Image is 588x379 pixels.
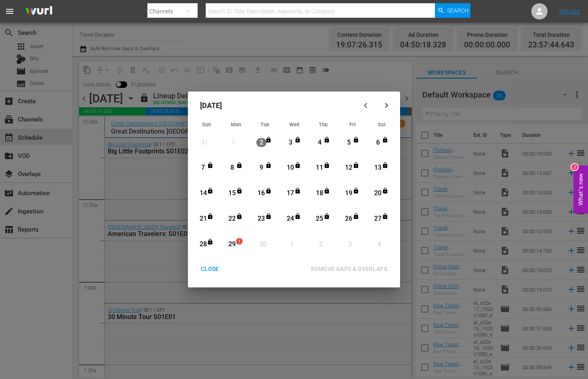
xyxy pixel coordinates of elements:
[256,189,266,198] div: 16
[345,240,355,249] div: 3
[231,121,241,128] span: Mon
[198,214,208,224] div: 21
[315,163,325,172] div: 11
[198,163,208,172] div: 7
[191,262,229,277] button: CLOSE
[447,3,469,18] span: Search
[200,138,210,147] div: 31
[315,138,325,147] div: 4
[228,138,239,147] div: 1
[198,189,208,198] div: 14
[344,214,354,224] div: 26
[227,189,237,198] div: 15
[198,240,208,249] div: 28
[374,240,384,249] div: 4
[285,214,296,224] div: 24
[344,189,354,198] div: 19
[19,2,58,21] img: ans4CAIJ8jUAAAAAAAAAAAAAAAAAAAAAAAAgQb4GAAAAAAAAAAAAAAAAAAAAAAAAJMjXAAAAAAAAAAAAAAAAAAAAAAAAgAT5G...
[227,214,237,224] div: 22
[192,119,396,258] div: Month View
[316,240,326,249] div: 2
[256,163,266,172] div: 9
[194,264,226,274] div: CLOSE
[236,238,242,245] span: 1
[344,163,354,172] div: 12
[315,189,325,198] div: 18
[373,214,383,224] div: 27
[202,121,211,128] span: Sun
[573,166,588,214] button: Open Feedback Widget
[315,214,325,224] div: 25
[227,163,237,172] div: 8
[258,240,268,249] div: 30
[287,240,297,249] div: 1
[260,121,269,128] span: Tue
[349,121,356,128] span: Fri
[285,138,296,147] div: 3
[289,121,299,128] span: Wed
[344,138,354,147] div: 5
[373,189,383,198] div: 20
[256,214,266,224] div: 23
[227,240,237,249] div: 29
[5,6,15,16] span: menu
[571,164,578,170] div: 2
[373,138,383,147] div: 6
[285,189,296,198] div: 17
[559,8,580,15] a: Sign Out
[378,121,386,128] span: Sat
[285,163,296,172] div: 10
[192,96,357,115] div: [DATE]
[319,121,328,128] span: Thu
[373,163,383,172] div: 13
[256,138,266,147] div: 2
